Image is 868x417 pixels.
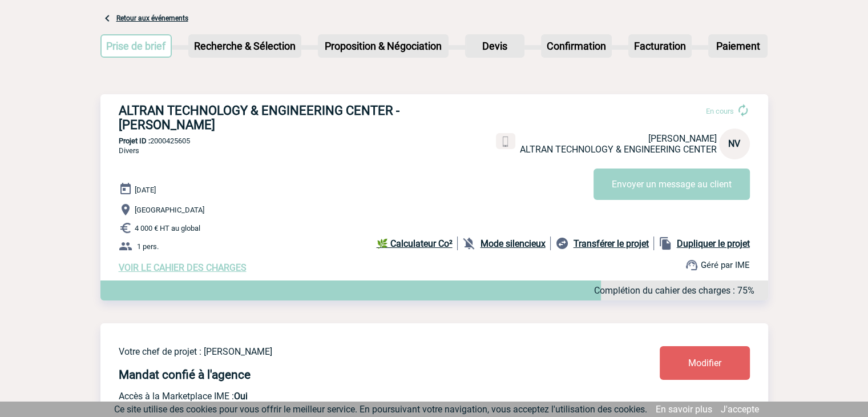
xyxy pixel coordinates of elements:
[119,262,247,273] a: VOIR LE CAHIER DES CHARGES
[135,224,200,232] span: 4 000 € HT au global
[377,236,458,250] a: 🌿 Calculateur Co²
[119,103,461,132] h3: ALTRAN TECHNOLOGY & ENGINEERING CENTER - [PERSON_NAME]
[688,358,721,368] span: Modifier
[659,236,672,250] img: file_copy-black-24dp.png
[116,14,188,22] a: Retour aux événements
[119,137,150,145] b: Projet ID :
[500,137,511,147] img: portable.png
[189,35,300,57] p: Recherche & Sélection
[656,404,712,415] a: En savoir plus
[119,368,251,382] h4: Mandat confié à l'agence
[677,238,750,249] b: Dupliquer le projet
[100,137,768,145] p: 2000425605
[542,35,611,57] p: Confirmation
[520,144,717,155] span: ALTRAN TECHNOLOGY & ENGINEERING CENTER
[466,35,523,57] p: Devis
[701,260,750,270] span: Géré par IME
[648,133,717,144] span: [PERSON_NAME]
[377,238,453,249] b: 🌿 Calculateur Co²
[685,258,699,272] img: support.png
[319,35,447,57] p: Proposition & Négociation
[481,238,546,249] b: Mode silencieux
[114,404,647,415] span: Ce site utilise des cookies pour vous offrir le meilleur service. En poursuivant votre navigation...
[135,206,204,214] span: [GEOGRAPHIC_DATA]
[119,391,592,402] p: Accès à la Marketplace IME :
[709,35,766,57] p: Paiement
[137,242,159,251] span: 1 pers.
[728,138,740,149] span: NV
[721,404,759,415] a: J'accepte
[594,169,750,200] button: Envoyer un message au client
[706,107,734,115] span: En cours
[629,35,691,57] p: Facturation
[234,391,248,402] b: Oui
[102,35,171,57] p: Prise de brief
[119,146,139,155] span: Divers
[119,346,592,357] p: Votre chef de projet : [PERSON_NAME]
[574,238,649,249] b: Transférer le projet
[135,186,156,194] span: [DATE]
